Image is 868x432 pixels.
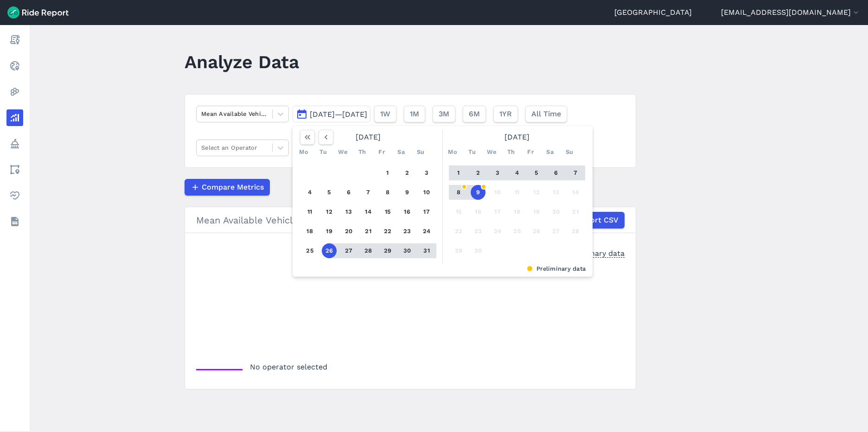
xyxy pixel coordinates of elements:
span: 1YR [499,108,512,120]
button: 23 [400,224,415,239]
div: Preliminary data [300,264,586,273]
button: 21 [361,224,376,239]
button: 15 [380,204,395,219]
span: 6M [469,108,480,120]
button: 14 [568,185,583,200]
button: 1W [374,106,396,122]
button: 12 [322,204,337,219]
button: 11 [302,204,317,219]
div: Mean Available Vehicles | City of [GEOGRAPHIC_DATA][PERSON_NAME] [196,212,625,229]
button: 29 [451,243,466,258]
button: 30 [471,243,485,258]
div: We [484,145,499,159]
img: Ride Report [7,6,69,19]
button: 20 [341,224,356,239]
button: 6M [463,106,486,122]
button: 23 [471,224,485,239]
button: 5 [529,165,544,180]
button: 6 [341,185,356,200]
a: Report [6,32,23,48]
button: 20 [549,204,563,219]
a: Analyze [6,109,23,126]
div: Fr [523,145,538,159]
button: 17 [490,204,505,219]
div: Tu [316,145,331,159]
button: 6 [549,165,563,180]
div: Su [413,145,428,159]
button: Compare Metrics [185,179,270,196]
span: 1M [410,108,419,120]
button: 18 [302,224,317,239]
button: 1 [451,165,466,180]
button: 16 [400,204,415,219]
button: 28 [361,243,376,258]
button: 26 [322,243,337,258]
button: 9 [400,185,415,200]
button: 3 [419,165,434,180]
button: 25 [302,243,317,258]
div: Th [504,145,518,159]
button: 7 [361,185,376,200]
button: 22 [380,224,395,239]
button: 19 [322,224,337,239]
div: No operator selected [196,362,327,378]
button: 8 [451,185,466,200]
button: 24 [490,224,505,239]
button: 26 [529,224,544,239]
div: Th [355,145,370,159]
a: Datasets [6,213,23,230]
span: 3M [439,108,449,120]
button: 12 [529,185,544,200]
button: [DATE]—[DATE] [293,106,370,122]
button: 27 [549,224,563,239]
button: 25 [510,224,524,239]
a: Heatmaps [6,83,23,100]
a: Areas [6,161,23,178]
button: 2 [400,165,415,180]
button: All Time [525,106,567,122]
h1: Analyze Data [185,49,299,75]
div: Preliminary data [565,248,625,258]
button: 27 [341,243,356,258]
span: Compare Metrics [202,182,264,193]
div: Sa [542,145,557,159]
div: Mo [445,145,460,159]
button: 7 [568,165,583,180]
button: 5 [322,185,337,200]
div: Mo [296,145,311,159]
button: 14 [361,204,376,219]
button: 1 [380,165,395,180]
button: 4 [302,185,317,200]
div: Fr [374,145,389,159]
span: All Time [531,108,561,120]
button: 19 [529,204,544,219]
button: 24 [419,224,434,239]
a: Health [6,187,23,204]
button: 1M [404,106,425,122]
span: Export CSV [577,215,619,226]
button: 10 [419,185,434,200]
button: 18 [510,204,524,219]
div: Tu [465,145,479,159]
div: [DATE] [296,130,440,145]
button: 21 [568,204,583,219]
button: 31 [419,243,434,258]
button: 2 [471,165,485,180]
button: 1YR [493,106,518,122]
button: 3M [433,106,455,122]
button: 29 [380,243,395,258]
div: [DATE] [445,130,589,145]
button: [EMAIL_ADDRESS][DOMAIN_NAME] [721,7,861,18]
a: Realtime [6,57,23,74]
button: 4 [510,165,524,180]
a: [GEOGRAPHIC_DATA] [614,7,692,18]
div: Su [562,145,577,159]
button: 9 [471,185,485,200]
button: 13 [341,204,356,219]
button: 3 [490,165,505,180]
div: We [335,145,350,159]
button: 17 [419,204,434,219]
button: 10 [490,185,505,200]
button: 28 [568,224,583,239]
button: 30 [400,243,415,258]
